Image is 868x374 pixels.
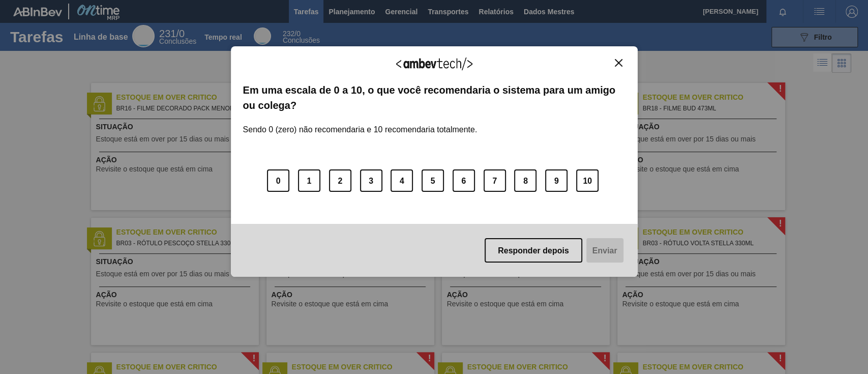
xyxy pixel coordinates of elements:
[498,246,569,255] font: Responder depois
[523,177,528,185] font: 8
[360,169,382,192] button: 3
[485,238,582,263] button: Responder depois
[453,169,475,192] button: 6
[400,177,404,185] font: 4
[329,169,351,192] button: 2
[338,177,342,185] font: 2
[583,177,592,185] font: 10
[484,169,506,192] button: 7
[492,177,497,185] font: 7
[422,169,444,192] button: 5
[298,169,320,192] button: 1
[243,125,477,134] font: Sendo 0 (zero) não recomendaria e 10 recomendaria totalmente.
[267,169,289,192] button: 0
[276,177,281,185] font: 0
[545,169,567,192] button: 9
[369,177,373,185] font: 3
[461,177,466,185] font: 6
[243,84,616,111] font: Em uma escala de 0 a 10, o que você recomendaria o sistema para um amigo ou colega?
[396,57,472,70] img: Logo Ambevtech
[514,169,536,192] button: 8
[391,169,413,192] button: 4
[615,59,622,67] img: Fechar
[307,177,311,185] font: 1
[554,177,559,185] font: 9
[431,177,435,185] font: 5
[576,169,598,192] button: 10
[612,59,625,67] button: Fechar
